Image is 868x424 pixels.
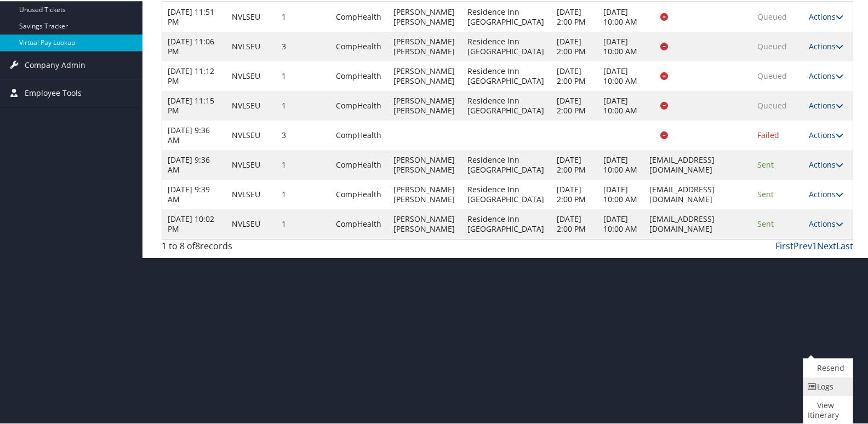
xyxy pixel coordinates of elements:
td: [PERSON_NAME] [PERSON_NAME] [388,208,462,238]
td: [PERSON_NAME] [PERSON_NAME] [388,179,462,208]
span: Failed [757,129,779,139]
td: CompHealth [330,31,388,60]
td: NVLSEU [226,31,276,60]
td: [DATE] 10:00 AM [598,60,644,90]
a: Resend [803,358,850,376]
a: Actions [809,129,843,139]
td: [PERSON_NAME] [PERSON_NAME] [388,149,462,179]
td: [DATE] 10:00 AM [598,149,644,179]
td: [DATE] 9:36 AM [162,119,226,149]
td: CompHealth [330,149,388,179]
a: Actions [809,188,843,198]
td: [DATE] 2:00 PM [551,208,598,238]
td: Residence Inn [GEOGRAPHIC_DATA] [462,179,551,208]
span: Sent [757,217,774,228]
td: NVLSEU [226,60,276,90]
a: 1 [812,239,817,251]
td: CompHealth [330,179,388,208]
td: 1 [276,60,330,90]
td: Residence Inn [GEOGRAPHIC_DATA] [462,90,551,119]
td: Residence Inn [GEOGRAPHIC_DATA] [462,208,551,238]
td: Residence Inn [GEOGRAPHIC_DATA] [462,60,551,90]
td: [EMAIL_ADDRESS][DOMAIN_NAME] [644,149,752,179]
a: Last [836,239,853,251]
td: Residence Inn [GEOGRAPHIC_DATA] [462,149,551,179]
a: Prev [793,239,812,251]
td: [EMAIL_ADDRESS][DOMAIN_NAME] [644,208,752,238]
td: Residence Inn [GEOGRAPHIC_DATA] [462,31,551,60]
td: NVLSEU [226,208,276,238]
td: [DATE] 9:39 AM [162,179,226,208]
td: [DATE] 10:00 AM [598,208,644,238]
a: View Itinerary [803,395,850,423]
a: Actions [809,99,843,110]
a: Actions [809,158,843,169]
td: [PERSON_NAME] [PERSON_NAME] [388,90,462,119]
td: NVLSEU [226,149,276,179]
td: 3 [276,119,330,149]
td: [DATE] 2:00 PM [551,31,598,60]
td: CompHealth [330,208,388,238]
td: [DATE] 10:00 AM [598,31,644,60]
td: [PERSON_NAME] [PERSON_NAME] [388,31,462,60]
a: Actions [809,10,843,21]
td: [DATE] 10:00 AM [598,179,644,208]
span: Company Admin [25,50,85,78]
td: [DATE] 2:00 PM [551,60,598,90]
a: Actions [809,217,843,228]
td: [DATE] 2:00 PM [551,90,598,119]
span: Sent [757,188,774,198]
td: [DATE] 11:51 PM [162,1,226,31]
td: [EMAIL_ADDRESS][DOMAIN_NAME] [644,179,752,208]
td: [DATE] 9:36 AM [162,149,226,179]
td: 1 [276,90,330,119]
td: 1 [276,179,330,208]
td: 1 [276,149,330,179]
span: 8 [195,239,200,251]
span: Queued [757,40,787,50]
td: [DATE] 2:00 PM [551,179,598,208]
td: CompHealth [330,90,388,119]
span: Queued [757,10,787,21]
td: [DATE] 10:00 AM [598,90,644,119]
td: [DATE] 10:02 PM [162,208,226,238]
td: CompHealth [330,1,388,31]
td: NVLSEU [226,1,276,31]
a: First [775,239,793,251]
span: Employee Tools [25,78,82,106]
td: [DATE] 2:00 PM [551,149,598,179]
td: [PERSON_NAME] [PERSON_NAME] [388,1,462,31]
td: Residence Inn [GEOGRAPHIC_DATA] [462,1,551,31]
span: Queued [757,99,787,110]
td: [PERSON_NAME] [PERSON_NAME] [388,60,462,90]
td: [DATE] 11:12 PM [162,60,226,90]
td: [DATE] 10:00 AM [598,1,644,31]
td: NVLSEU [226,119,276,149]
td: 3 [276,31,330,60]
td: [DATE] 11:15 PM [162,90,226,119]
td: NVLSEU [226,90,276,119]
td: CompHealth [330,119,388,149]
td: NVLSEU [226,179,276,208]
a: Logs [803,376,850,395]
a: Next [817,239,836,251]
a: Actions [809,40,843,50]
td: 1 [276,208,330,238]
td: [DATE] 11:06 PM [162,31,226,60]
td: [DATE] 2:00 PM [551,1,598,31]
span: Sent [757,158,774,169]
td: 1 [276,1,330,31]
a: Actions [809,70,843,80]
span: Queued [757,70,787,80]
td: CompHealth [330,60,388,90]
div: 1 to 8 of records [162,238,322,257]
